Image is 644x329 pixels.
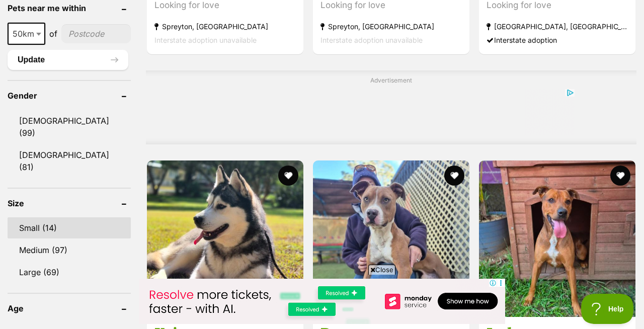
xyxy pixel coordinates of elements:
[610,166,630,186] button: favourite
[61,24,131,43] input: postcode
[479,160,635,317] img: Jack - Mixed breed Dog
[581,294,634,324] iframe: Help Scout Beacon - Open
[278,166,298,186] button: favourite
[444,166,464,186] button: favourite
[8,91,131,100] header: Gender
[320,36,423,44] span: Interstate adoption unavailable
[8,217,131,238] a: Small (14)
[320,20,462,33] strong: Spreyton, [GEOGRAPHIC_DATA]
[8,304,131,313] header: Age
[154,36,257,44] span: Interstate adoption unavailable
[8,23,45,45] span: 50km
[487,33,628,47] div: Interstate adoption
[8,262,131,283] a: Large (69)
[208,89,575,134] iframe: Advertisement
[147,160,303,317] img: Keira - Siberian Husky Dog
[313,160,469,317] img: Bear - American Staffordshire Terrier Dog
[139,279,505,324] iframe: Advertisement
[154,20,296,33] strong: Spreyton, [GEOGRAPHIC_DATA]
[49,28,57,40] span: of
[8,4,131,13] header: Pets near me within
[8,199,131,208] header: Size
[9,27,44,41] span: 50km
[8,239,131,261] a: Medium (97)
[487,20,628,33] strong: [GEOGRAPHIC_DATA], [GEOGRAPHIC_DATA]
[146,70,636,144] div: Advertisement
[8,144,131,178] a: [DEMOGRAPHIC_DATA] (81)
[8,50,128,70] button: Update
[8,110,131,143] a: [DEMOGRAPHIC_DATA] (99)
[368,265,395,275] span: Close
